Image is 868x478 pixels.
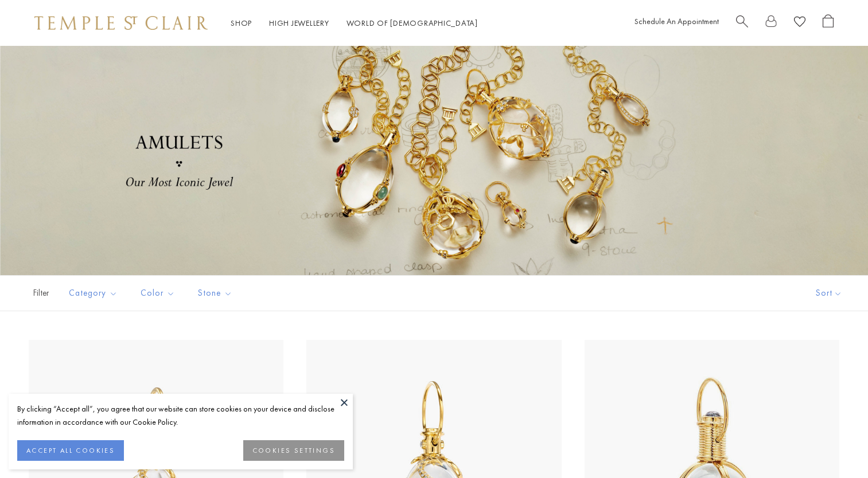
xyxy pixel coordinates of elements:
[736,14,748,32] a: Search
[34,16,208,30] img: Temple St. Clair
[790,276,868,311] button: Show sort by
[243,440,344,461] button: COOKIES SETTINGS
[63,286,126,300] span: Category
[231,18,252,28] a: ShopShop
[17,440,124,461] button: ACCEPT ALL COOKIES
[347,18,478,28] a: World of [DEMOGRAPHIC_DATA]World of [DEMOGRAPHIC_DATA]
[60,280,126,306] button: Category
[794,14,805,32] a: View Wishlist
[135,286,184,300] span: Color
[17,402,344,429] div: By clicking “Accept all”, you agree that our website can store cookies on your device and disclos...
[269,18,329,28] a: High JewelleryHigh Jewellery
[189,280,241,306] button: Stone
[132,280,184,306] button: Color
[811,424,857,467] iframe: Gorgias live chat messenger
[823,14,834,32] a: Open Shopping Bag
[192,286,241,300] span: Stone
[231,16,478,30] nav: Main navigation
[635,16,719,26] a: Schedule An Appointment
